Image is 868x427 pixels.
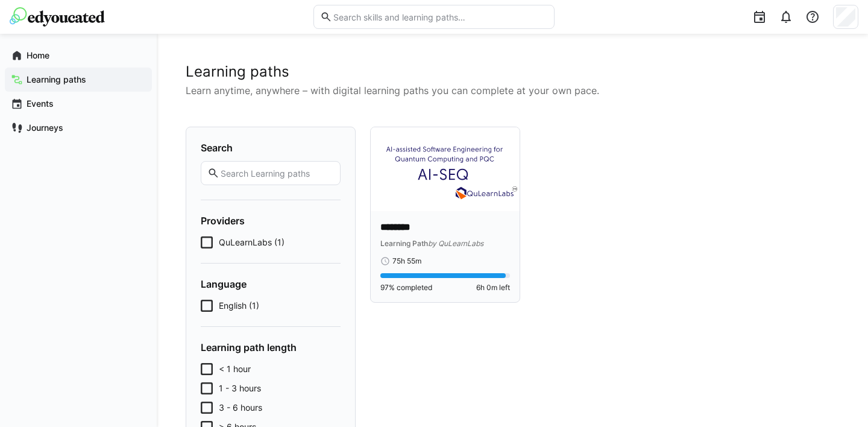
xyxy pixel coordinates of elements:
[219,402,262,414] span: 3 - 6 hours
[476,283,510,293] span: 6h 0m left
[332,11,548,22] input: Search skills and learning paths…
[219,168,334,179] input: Search Learning paths
[380,283,432,293] span: 97% completed
[380,239,428,248] span: Learning Path
[186,83,839,98] p: Learn anytime, anywhere – with digital learning paths you can complete at your own pace.
[371,127,520,211] img: image
[219,300,259,312] span: English (1)
[219,382,261,394] span: 1 - 3 hours
[219,363,251,375] span: < 1 hour
[201,278,341,290] h4: Language
[201,142,341,154] h4: Search
[428,239,483,248] span: by QuLearnLabs
[392,256,421,266] span: 75h 55m
[219,236,285,248] span: QuLearnLabs (1)
[201,215,341,227] h4: Providers
[186,63,839,81] h2: Learning paths
[201,341,341,353] h4: Learning path length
